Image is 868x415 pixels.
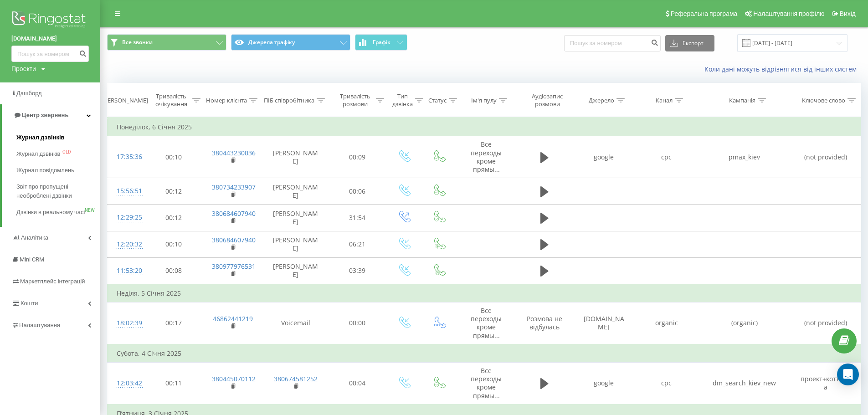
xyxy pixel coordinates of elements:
td: google [572,363,635,405]
div: Ім'я пулу [471,97,497,104]
a: 380674581252 [274,374,318,383]
div: Статус [428,97,447,104]
input: Пошук за номером [564,35,661,51]
span: Налаштування профілю [753,10,824,17]
td: 06:21 [328,231,386,257]
span: Розмова не відбулась [527,314,562,331]
a: 380684607940 [212,236,256,244]
span: Маркетплейс інтеграцій [20,278,85,285]
span: Реферальна програма [671,10,738,17]
div: 12:03:42 [117,374,135,392]
button: Графік [355,34,407,51]
td: (not provided) [791,136,861,178]
a: Журнал повідомлень [16,162,100,179]
span: Центр звернень [22,112,68,118]
td: Voicemail [263,302,328,344]
a: Коли дані можуть відрізнятися вiд інших систем [704,65,861,73]
a: 380977976531 [212,262,256,271]
div: [PERSON_NAME] [102,97,148,104]
div: Тривалість розмови [336,92,374,108]
td: Субота, 4 Січня 2025 [108,344,861,363]
span: Налаштування [19,322,60,328]
td: pmax_kiev [698,136,791,178]
span: Дзвінки в реальному часі [16,208,85,217]
td: organic [635,302,698,344]
span: Журнал дзвінків [16,133,65,142]
button: Джерела трафіку [231,34,350,51]
td: 03:39 [328,257,386,284]
td: 31:54 [328,205,386,231]
td: [PERSON_NAME] [263,231,328,257]
a: 380443230036 [212,149,256,157]
div: Ключове слово [802,97,845,104]
span: Аналiтика [21,234,48,241]
a: Звіт про пропущені необроблені дзвінки [16,179,100,204]
td: проект+коттеджа [791,363,861,405]
td: [PERSON_NAME] [263,136,328,178]
a: Журнал дзвінківOLD [16,146,100,162]
div: Джерело [589,97,614,104]
td: cpc [635,363,698,405]
td: [PERSON_NAME] [263,178,328,205]
span: Все переходы кроме прямы... [471,140,502,174]
div: Аудіозапис розмови [525,92,570,108]
a: Центр звернень [2,104,100,126]
div: Кампанія [729,97,755,104]
td: google [572,136,635,178]
div: Проекти [11,64,36,73]
td: [DOMAIN_NAME] [572,302,635,344]
span: Все переходы кроме прямы... [471,366,502,400]
div: Open Intercom Messenger [837,364,859,385]
div: Номер клієнта [206,97,247,104]
td: 00:17 [144,302,203,344]
a: Журнал дзвінків [16,129,100,146]
td: 00:12 [144,205,203,231]
td: dm_search_kiev_new [698,363,791,405]
div: 12:20:32 [117,236,135,253]
div: 17:35:36 [117,148,135,166]
td: 00:10 [144,231,203,257]
div: Канал [656,97,673,104]
div: ПІБ співробітника [264,97,314,104]
td: (not provided) [791,302,861,344]
td: 00:09 [328,136,386,178]
td: 00:00 [328,302,386,344]
td: [PERSON_NAME] [263,205,328,231]
span: Кошти [21,300,38,307]
td: 00:08 [144,257,203,284]
span: Mini CRM [20,256,44,263]
span: Все переходы кроме прямы... [471,306,502,340]
td: 00:12 [144,178,203,205]
button: Все звонки [107,34,226,51]
td: (organic) [698,302,791,344]
a: [DOMAIN_NAME] [11,34,89,43]
td: Неділя, 5 Січня 2025 [108,284,861,302]
div: Тип дзвінка [392,92,413,108]
span: Все звонки [122,39,153,46]
a: 380684607940 [212,209,256,218]
div: 11:53:20 [117,262,135,280]
td: cpc [635,136,698,178]
a: 380734233907 [212,183,256,191]
td: [PERSON_NAME] [263,257,328,284]
div: 12:29:25 [117,209,135,226]
span: Вихід [840,10,856,17]
td: 00:10 [144,136,203,178]
div: 15:56:51 [117,182,135,200]
span: Журнал повідомлень [16,166,74,175]
td: 00:04 [328,363,386,405]
td: 00:06 [328,178,386,205]
div: 18:02:39 [117,314,135,332]
td: 00:11 [144,363,203,405]
span: Звіт про пропущені необроблені дзвінки [16,182,96,200]
a: 46862441219 [213,314,253,323]
span: Журнал дзвінків [16,149,60,159]
button: Експорт [665,35,714,51]
a: 380445070112 [212,374,256,383]
span: Графік [373,39,390,46]
span: Дашборд [16,90,42,97]
td: Понеділок, 6 Січня 2025 [108,118,861,136]
a: Дзвінки в реальному часіNEW [16,204,100,220]
div: Тривалість очікування [153,92,190,108]
img: Ringostat logo [11,9,89,32]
